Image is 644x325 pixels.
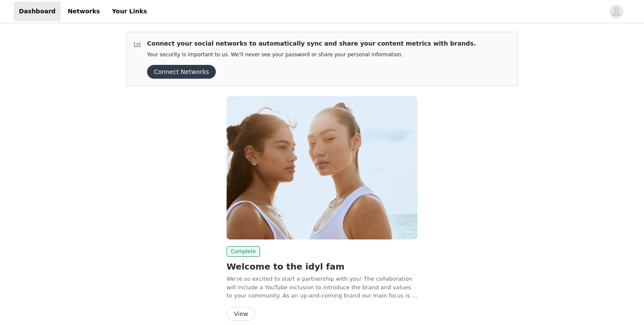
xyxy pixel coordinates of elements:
button: Connect Networks [147,65,216,79]
img: idyl [227,96,417,239]
a: Your Links [107,2,152,21]
p: Connect your social networks to automatically sync and share your content metrics with brands. [147,39,476,48]
a: View [227,311,255,317]
span: Complete [227,246,260,257]
p: We're so excited to start a partnership with you! The collaboration will include a YouTube inclus... [227,275,417,300]
a: Dashboard [14,2,61,21]
a: Networks [62,2,105,21]
button: View [227,307,255,321]
h2: Welcome to the idyl fam [227,260,417,273]
div: avatar [612,5,620,18]
p: Your security is important to us. We’ll never see your password or share your personal information. [147,52,476,58]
